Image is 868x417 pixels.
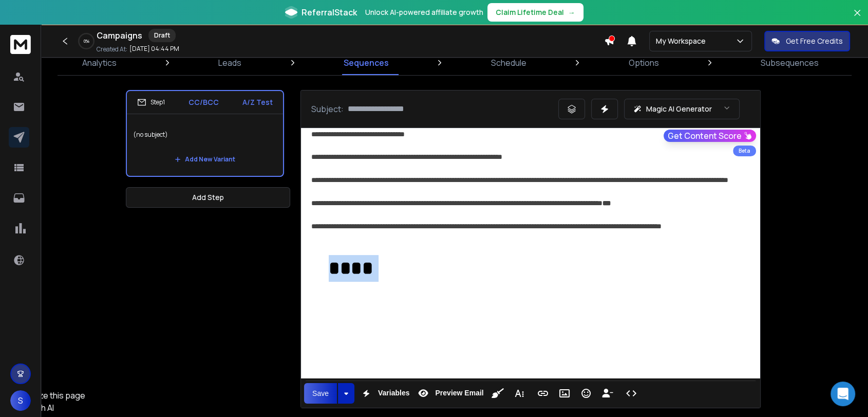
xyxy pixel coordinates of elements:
p: Sequences [344,57,389,69]
span: → [568,7,575,17]
p: Analytics [82,57,117,69]
span: Variables [376,389,412,397]
button: Variables [356,383,412,404]
a: Analytics [76,50,123,75]
div: Beta [733,146,756,156]
p: Unlock AI-powered affiliate growth [365,7,483,17]
button: Preview Email [413,383,485,404]
p: Leads [218,57,241,69]
h1: Campaigns [97,29,142,42]
span: ReferralStack [301,6,357,19]
button: Insert Unsubscribe Link [598,383,617,404]
div: Draft [148,29,176,42]
button: Add Step [126,187,290,208]
button: Close banner [851,6,864,31]
p: Created At: [97,45,127,53]
p: Options [629,57,659,69]
span: Preview Email [433,389,485,397]
p: Subsequences [761,57,819,69]
p: (no subject) [133,120,277,149]
button: Claim Lifetime Deal→ [487,3,583,22]
p: 0 % [84,38,89,44]
button: More Text [510,383,529,404]
p: Schedule [491,57,526,69]
button: S [10,390,31,411]
button: Code View [621,383,641,404]
p: Subject: [311,103,344,115]
p: A/Z Test [242,97,273,107]
a: Subsequences [754,50,825,75]
p: Get Free Credits [786,36,843,46]
button: Magic AI Generator [624,99,740,119]
button: Add New Variant [166,149,243,170]
button: Insert Image (Ctrl+P) [555,383,574,404]
span: Summarize this page [7,390,85,401]
button: Get Content Score [664,130,756,142]
button: Save [304,383,337,404]
a: Leads [212,50,248,75]
p: Magic AI Generator [646,104,712,114]
a: Options [622,50,665,75]
button: Emoticons [576,383,596,404]
div: Step 1 [137,98,165,107]
p: My Workspace [656,36,710,46]
button: Clean HTML [488,383,507,404]
div: Open Intercom Messenger [831,382,855,406]
p: CC/BCC [188,97,219,107]
a: Schedule [485,50,533,75]
a: Sequences [337,50,395,75]
button: Get Free Credits [764,31,850,51]
button: Insert Link (Ctrl+K) [533,383,553,404]
li: Step1CC/BCCA/Z Test(no subject)Add New Variant [126,90,284,177]
p: [DATE] 04:44 PM [129,45,179,53]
